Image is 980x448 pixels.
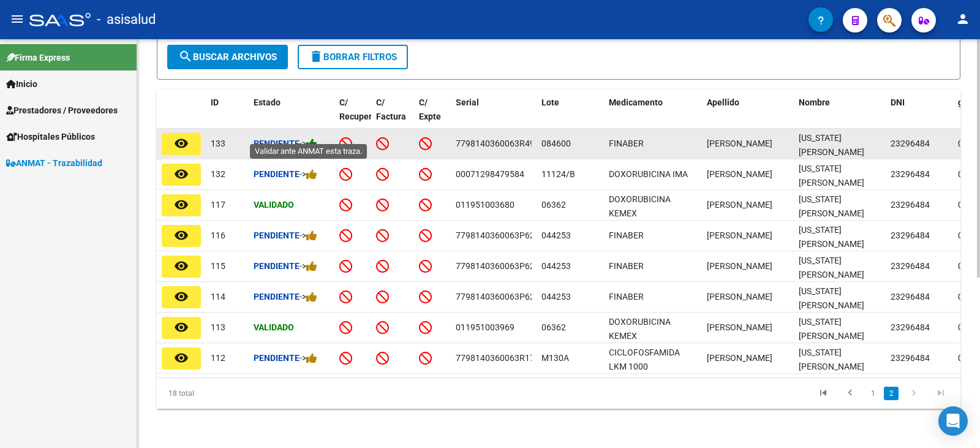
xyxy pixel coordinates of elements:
[891,230,930,240] span: 23296484
[799,225,864,249] span: [US_STATE] [PERSON_NAME]
[891,353,930,363] span: 23296484
[97,6,156,33] span: - asisalud
[254,169,300,179] strong: Pendiente
[178,51,277,63] span: Buscar Archivos
[211,200,225,210] span: 117
[456,230,549,240] span: 7798140360063P62651
[339,97,377,121] span: C/ Recupero
[891,292,930,302] span: 23296484
[334,89,371,143] datatable-header-cell: C/ Recupero
[799,347,864,371] span: [US_STATE] [PERSON_NAME]
[300,353,317,363] span: ->
[211,139,225,148] span: 133
[609,169,688,179] span: DOXORUBICINA IMA
[10,12,24,26] mat-icon: menu
[794,89,886,143] datatable-header-cell: Nombre
[609,261,644,271] span: FINABER
[254,230,300,240] strong: Pendiente
[541,292,571,302] span: 044253
[300,230,317,240] span: ->
[929,387,952,400] a: go to last page
[254,200,294,210] strong: Validado
[799,194,864,218] span: [US_STATE] [PERSON_NAME]
[707,200,772,210] span: [PERSON_NAME]
[707,169,772,179] span: [PERSON_NAME]
[891,322,930,332] span: 23296484
[254,97,281,107] span: Estado
[376,97,406,121] span: C/ Factura
[211,322,225,332] span: 113
[812,387,835,400] a: go to first page
[298,45,408,69] button: Borrar Filtros
[541,230,571,240] span: 044253
[249,89,334,143] datatable-header-cell: Estado
[707,353,772,363] span: [PERSON_NAME]
[211,261,225,271] span: 115
[300,139,317,148] span: ->
[419,97,441,121] span: C/ Expte
[254,261,300,271] strong: Pendiente
[174,197,189,212] mat-icon: remove_red_eye
[254,139,300,148] strong: Pendiente
[157,378,315,409] div: 18 total
[707,261,772,271] span: [PERSON_NAME]
[707,230,772,240] span: [PERSON_NAME]
[604,89,702,143] datatable-header-cell: Medicamento
[174,228,189,243] mat-icon: remove_red_eye
[456,261,549,271] span: 7798140360063P62650
[865,387,880,400] a: 1
[891,200,930,210] span: 23296484
[211,230,225,240] span: 116
[799,97,830,107] span: Nombre
[609,139,644,148] span: FINABER
[167,45,288,69] button: Buscar Archivos
[254,322,294,332] strong: Validado
[6,156,102,170] span: ANMAT - Trazabilidad
[537,89,604,143] datatable-header-cell: Lote
[839,387,862,400] a: go to previous page
[309,49,323,64] mat-icon: delete
[799,133,864,157] span: [US_STATE] [PERSON_NAME]
[371,89,414,143] datatable-header-cell: C/ Factura
[174,167,189,181] mat-icon: remove_red_eye
[6,51,70,64] span: Firma Express
[902,387,925,400] a: go to next page
[254,353,300,363] strong: Pendiente
[174,320,189,335] mat-icon: remove_red_eye
[799,256,864,279] span: [US_STATE] [PERSON_NAME]
[609,97,663,107] span: Medicamento
[799,317,864,341] span: [US_STATE] [PERSON_NAME]
[707,322,772,332] span: [PERSON_NAME]
[451,89,537,143] datatable-header-cell: Serial
[882,383,900,404] li: page 2
[541,139,571,148] span: 084600
[456,169,524,179] span: 00071298479584
[456,322,514,332] span: 011951003969
[541,353,569,363] span: M130A
[300,169,317,179] span: ->
[456,139,549,148] span: 7798140360063R49478
[609,292,644,302] span: FINABER
[799,286,864,310] span: [US_STATE] [PERSON_NAME]
[707,97,739,107] span: Apellido
[174,259,189,273] mat-icon: remove_red_eye
[886,89,953,143] datatable-header-cell: DNI
[541,97,559,107] span: Lote
[456,353,549,363] span: 7798140360063R17245
[456,292,549,302] span: 7798140360063P62630
[864,383,882,404] li: page 1
[891,139,930,148] span: 23296484
[6,77,37,91] span: Inicio
[206,89,249,143] datatable-header-cell: ID
[178,49,193,64] mat-icon: search
[254,292,300,302] strong: Pendiente
[456,200,514,210] span: 011951003680
[541,322,566,332] span: 06362
[707,139,772,148] span: [PERSON_NAME]
[938,406,968,436] div: Open Intercom Messenger
[211,353,225,363] span: 112
[309,51,397,63] span: Borrar Filtros
[609,230,644,240] span: FINABER
[174,351,189,365] mat-icon: remove_red_eye
[891,261,930,271] span: 23296484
